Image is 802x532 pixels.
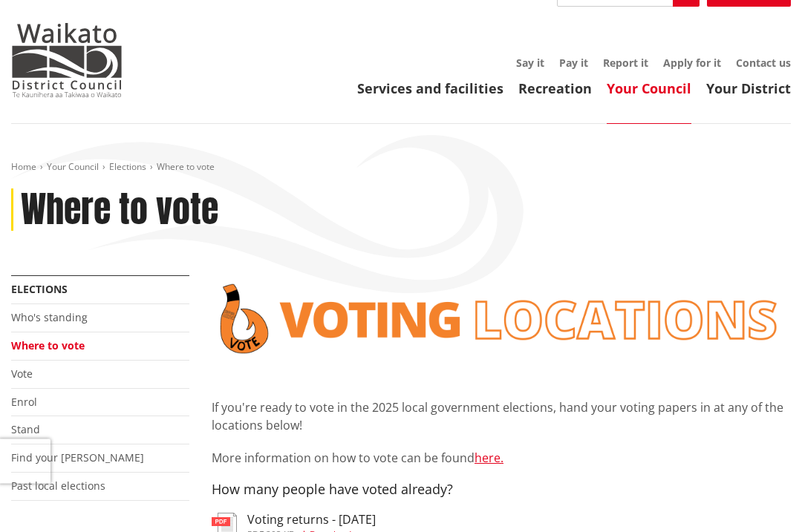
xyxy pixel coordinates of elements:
[475,450,503,467] a: here.
[603,56,648,70] a: Report it
[516,56,544,70] a: Say it
[11,423,40,437] a: Stand
[518,80,592,98] a: Recreation
[11,395,37,410] a: Enrol
[11,339,85,353] a: Where to vote
[11,161,36,174] a: Home
[212,450,791,467] p: More information on how to vote can be found
[734,470,787,523] iframe: Messenger Launcher
[607,80,691,98] a: Your Council
[157,161,215,174] span: Where to vote
[11,283,68,297] a: Elections
[11,479,105,493] a: Past local elections
[736,56,791,70] a: Contact us
[11,451,144,465] a: Find your [PERSON_NAME]
[11,311,88,325] a: Who's standing
[247,513,376,528] h3: Voting returns - [DATE]
[11,24,123,98] img: Waikato District Council - Te Kaunihera aa Takiwaa o Waikato
[11,162,791,174] nav: breadcrumb
[109,161,146,174] a: Elections
[559,56,588,70] a: Pay it
[663,56,721,70] a: Apply for it
[357,80,503,98] a: Services and facilities
[706,80,791,98] a: Your District
[11,367,33,381] a: Vote
[212,482,791,499] h4: How many people have voted already?
[212,399,791,435] p: If you're ready to vote in the 2025 local government elections, hand your voting papers in at any...
[21,189,218,232] h1: Where to vote
[212,276,791,363] img: voting locations banner
[47,161,99,174] a: Your Council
